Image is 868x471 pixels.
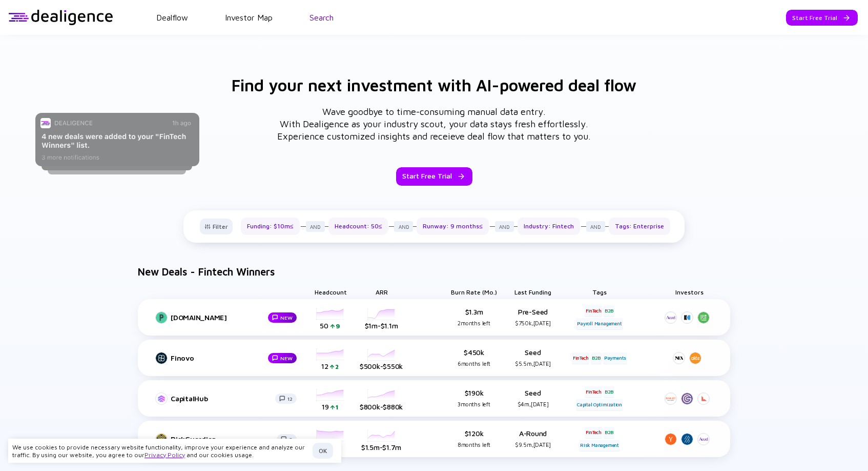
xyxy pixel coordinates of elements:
div: We use cookies to provide necessary website functionality, improve your experience and analyze ou... [12,443,308,459]
div: ARR [356,285,407,299]
div: Burn Rate (mo.) [448,285,500,299]
div: Pre-Seed [500,307,566,328]
div: Finovo [171,354,267,363]
div: RiskGuardian [171,435,276,444]
div: $4m, [DATE] [500,400,566,409]
div: $5.5m, [DATE] [500,359,566,368]
a: Search [309,13,334,22]
div: B2B [604,305,614,317]
div: Tags: Enterprise [609,218,670,235]
div: B2B [604,427,614,438]
a: Dealflow [156,13,188,22]
div: FinTech [585,386,603,398]
div: Investors [648,285,730,299]
div: $120k [448,429,500,449]
div: Seed [500,348,566,368]
div: $9.5m, [DATE] [500,440,566,449]
button: OK [313,443,333,459]
div: Wave goodbye to time-consuming manual data entry. With Dealigence as your industry scout, your da... [277,106,591,143]
div: FinTech [572,352,590,364]
div: A-Round [500,429,566,449]
div: Runway: 9 months≤ [417,218,489,235]
div: Risk Management [579,440,620,451]
div: 2 months left [458,319,490,328]
div: $1.3m [448,307,500,328]
a: Privacy Policy [144,451,185,459]
div: FinTech [585,305,603,317]
button: Start Free Trial [396,167,472,186]
div: Headcount: 50≤ [328,218,388,235]
div: 8 months left [458,440,490,449]
div: Headcount [305,285,356,299]
button: Start Free Trial [786,10,858,26]
h3: Find your next investment with AI-powered deal flow [232,77,636,93]
div: Industry: Fintech [518,218,580,235]
div: Payroll Management [576,318,623,329]
div: B2B [604,386,614,398]
a: Investor Map [225,13,273,22]
div: B2B [591,352,602,364]
div: Payments [603,352,627,364]
div: [DOMAIN_NAME] [171,313,267,322]
div: 3 months left [458,400,490,409]
h4: New Deals - Fintech Winners [128,267,275,277]
div: Funding: $10m≤ [241,218,300,235]
div: Tags [566,285,633,299]
div: $190k [448,388,500,409]
div: FinTech [585,427,603,438]
div: CapitalHub [171,394,274,403]
div: Seed [500,388,566,409]
div: Last Funding [500,285,566,299]
div: Capital Optimization [576,399,623,410]
div: $450k [448,348,500,368]
div: 6 months left [458,359,490,368]
div: $750k, [DATE] [500,319,566,328]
